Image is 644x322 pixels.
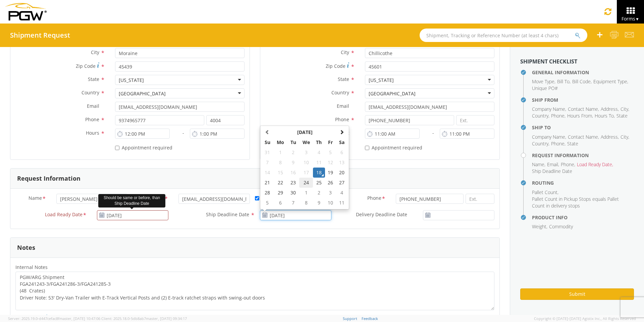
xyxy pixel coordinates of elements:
[206,211,249,218] span: Ship Deadline Date
[567,140,578,147] span: State
[115,143,174,151] label: Appointment required
[551,112,566,119] li: ,
[532,153,634,158] h4: Request Information
[595,112,614,119] span: Hours To
[273,127,336,137] th: Select Month
[365,143,424,151] label: Appointment required
[532,106,566,112] li: ,
[273,147,287,157] td: 1
[325,178,336,188] td: 26
[182,130,184,136] span: -
[336,168,347,178] td: 20
[621,106,628,112] span: City
[273,137,287,147] th: Mo
[621,134,629,140] li: ,
[313,137,325,147] th: Th
[532,106,565,112] span: Company Name
[432,130,434,136] span: -
[273,178,287,188] td: 22
[85,116,99,123] span: Phone
[265,130,270,134] span: Previous Month
[17,175,80,182] h3: Request Information
[336,178,347,188] td: 27
[91,49,99,55] span: City
[331,89,349,96] span: Country
[557,78,570,85] span: Bill To
[299,198,313,208] td: 8
[325,188,336,198] td: 3
[313,168,325,178] td: 18
[255,196,259,200] input: Merchant
[557,78,571,85] li: ,
[532,196,619,209] span: Pallet Count in Pickup Stops equals Pallet Count in delivery stops
[595,112,615,119] li: ,
[325,198,336,208] td: 10
[287,178,299,188] td: 23
[115,146,119,150] input: Appointment required
[420,29,587,42] input: Shipment, Tracking or Reference Number (at least 4 chars)
[532,161,545,168] li: ,
[520,58,577,65] strong: Shipment Checklist
[367,195,381,202] span: Phone
[262,157,273,168] td: 7
[98,194,165,208] div: Should be same or before, than Ship Deadline Date
[299,188,313,198] td: 1
[337,103,349,109] span: Email
[547,161,559,168] li: ,
[336,198,347,208] td: 11
[146,316,187,321] span: master, [DATE] 09:34:17
[206,115,245,125] input: Ext.
[86,130,99,136] span: Hours
[635,16,639,22] span: ▼
[287,137,299,147] th: Tu
[616,112,628,119] span: State
[287,188,299,198] td: 30
[365,146,369,150] input: Appointment required
[15,264,48,270] span: Internal Notes
[119,90,166,97] div: [GEOGRAPHIC_DATA]
[313,188,325,198] td: 2
[567,112,593,119] li: ,
[593,78,628,85] li: ,
[532,215,634,220] h4: Product Info
[561,161,575,168] li: ,
[299,137,313,147] th: We
[547,161,558,168] span: Email
[273,198,287,208] td: 6
[532,78,555,85] li: ,
[59,316,100,321] span: master, [DATE] 10:47:06
[568,134,599,140] li: ,
[572,78,592,85] li: ,
[299,147,313,157] td: 3
[336,137,347,147] th: Sa
[313,147,325,157] td: 4
[10,32,70,39] h4: Shipment Request
[8,316,100,321] span: Server: 2025.19.0-d447cefac8f
[532,112,549,119] li: ,
[520,288,634,300] button: Submit
[335,116,349,123] span: Phone
[299,168,313,178] td: 17
[532,125,634,130] h4: Ship To
[262,147,273,157] td: 31
[262,178,273,188] td: 21
[568,106,598,112] span: Contact Name
[456,115,494,125] input: Ext.
[551,140,565,147] span: Phone
[273,157,287,168] td: 8
[568,106,599,112] li: ,
[567,112,592,119] span: Hours From
[532,85,558,91] span: Unique PO#
[577,161,612,168] span: Load Ready Date
[336,147,347,157] td: 6
[621,134,628,140] span: City
[339,130,344,134] span: Next Month
[262,198,273,208] td: 5
[369,77,394,84] div: [US_STATE]
[343,316,357,321] a: Support
[29,195,42,202] span: Name
[273,168,287,178] td: 15
[325,157,336,168] td: 12
[325,147,336,157] td: 5
[325,137,336,147] th: Fr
